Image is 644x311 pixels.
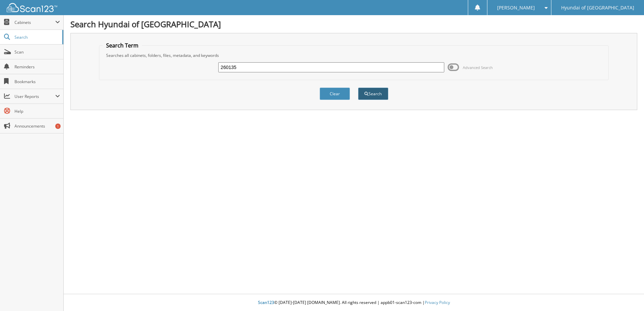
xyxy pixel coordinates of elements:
[14,49,60,55] span: Scan
[14,123,60,129] span: Announcements
[358,88,388,100] button: Search
[14,34,59,40] span: Search
[14,79,60,84] span: Bookmarks
[320,88,350,100] button: Clear
[103,53,605,58] div: Searches all cabinets, folders, files, metadata, and keywords
[103,42,142,49] legend: Search Term
[258,300,274,305] span: Scan123
[463,65,493,70] span: Advanced Search
[64,295,644,311] div: © [DATE]-[DATE] [DOMAIN_NAME]. All rights reserved | appb01-scan123-com |
[55,124,61,129] div: 1
[14,94,55,99] span: User Reports
[70,19,637,30] h1: Search Hyundai of [GEOGRAPHIC_DATA]
[14,108,60,114] span: Help
[561,6,634,10] span: Hyundai of [GEOGRAPHIC_DATA]
[7,3,57,12] img: scan123-logo-white.svg
[14,64,60,70] span: Reminders
[497,6,535,10] span: [PERSON_NAME]
[425,300,450,305] a: Privacy Policy
[14,20,55,25] span: Cabinets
